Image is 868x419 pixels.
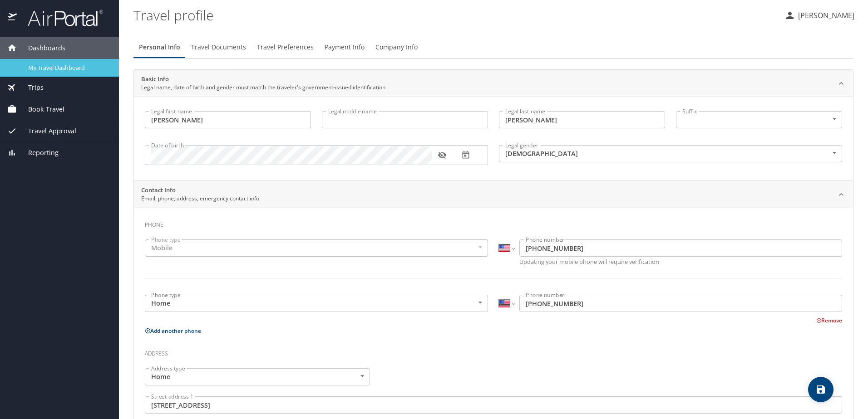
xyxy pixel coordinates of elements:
[325,42,365,53] span: Payment Info
[18,9,103,27] img: airportal-logo.png
[134,97,853,180] div: Basic InfoLegal name, date of birth and gender must match the traveler's government-issued identi...
[257,42,314,53] span: Travel Preferences
[8,9,18,27] img: icon-airportal.png
[17,104,64,114] span: Book Travel
[134,70,853,97] div: Basic InfoLegal name, date of birth and gender must match the traveler's government-issued identi...
[141,195,259,203] p: Email, phone, address, emergency contact info
[17,43,65,53] span: Dashboards
[139,42,180,53] span: Personal Info
[145,239,488,257] div: Mobile
[499,145,842,162] div: [DEMOGRAPHIC_DATA]
[145,344,842,359] h3: Address
[134,181,853,208] div: Contact InfoEmail, phone, address, emergency contact info
[145,215,842,230] h3: Phone
[375,42,418,53] span: Company Info
[145,295,488,312] div: Home
[133,36,853,58] div: Profile
[808,377,833,402] button: save
[795,10,854,21] p: [PERSON_NAME]
[141,75,387,84] h2: Basic Info
[191,42,246,53] span: Travel Documents
[519,259,842,265] p: Updating your mobile phone will require verification
[141,186,259,195] h2: Contact Info
[816,317,842,324] button: Remove
[781,7,858,24] button: [PERSON_NAME]
[17,83,44,93] span: Trips
[676,111,842,128] div: ​
[145,368,370,385] div: Home
[28,63,108,72] span: My Travel Dashboard
[141,83,387,92] p: Legal name, date of birth and gender must match the traveler's government-issued identification.
[133,1,777,29] h1: Travel profile
[17,148,59,158] span: Reporting
[17,126,76,136] span: Travel Approval
[145,327,201,335] button: Add another phone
